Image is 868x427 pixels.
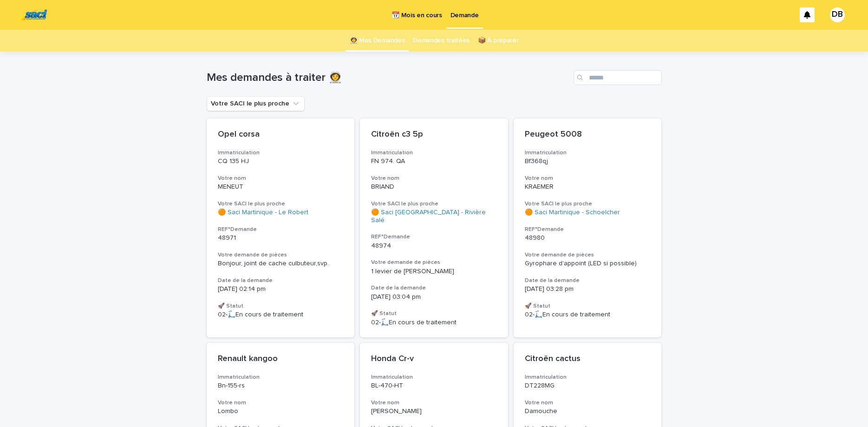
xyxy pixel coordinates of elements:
[218,149,344,157] h3: Immatriculation
[525,302,651,310] h3: 🚀 Statut
[525,374,651,381] h3: Immatriculation
[371,242,497,250] p: 48974
[371,209,497,224] a: 🟠 Saci [GEOGRAPHIC_DATA] - Rivière Salé
[218,382,344,390] p: Bn-155-rs
[218,251,344,259] h3: Votre demande de pièces
[371,407,497,415] p: [PERSON_NAME]
[525,175,651,182] h3: Votre nom
[19,6,47,24] img: UC29JcTLQ3GheANZ19ks
[218,234,344,242] p: 48971
[207,96,305,111] button: Votre SACI le plus proche
[371,319,497,327] p: 02-🛴En cours de traitement
[371,175,497,182] h3: Votre nom
[525,200,651,208] h3: Votre SACI le plus proche
[218,183,344,191] p: MENEUT
[371,233,497,241] h3: REF°Demande
[525,399,651,407] h3: Votre nom
[218,209,308,217] a: 🟠 Saci Martinique - Le Robert
[525,354,651,364] p: Citroën cactus
[218,374,344,381] h3: Immatriculation
[218,260,329,267] span: Bonjour, joint de cache culbuteur,svp.
[218,200,344,208] h3: Votre SACI le plus proche
[371,259,497,266] h3: Votre demande de pièces
[218,354,344,364] p: Renault kangoo
[207,118,355,337] a: Opel corsaImmatriculationCQ 135 HJVotre nomMENEUTVotre SACI le plus proche🟠 Saci Martinique - Le ...
[525,277,651,284] h3: Date de la demande
[371,268,454,275] span: 1 levier de [PERSON_NAME]
[218,277,344,284] h3: Date de la demande
[218,311,344,319] p: 02-🛴En cours de traitement
[514,118,662,337] a: Peugeot 5008ImmatriculationBf368qjVotre nomKRAEMERVotre SACI le plus proche🟠 Saci Martinique - Sc...
[574,70,662,85] input: Search
[371,399,497,407] h3: Votre nom
[830,7,845,22] div: DB
[371,354,497,364] p: Honda Cr-v
[218,407,344,415] p: Lombo
[218,158,344,165] p: CQ 135 HJ
[218,175,344,182] h3: Votre nom
[350,30,405,52] a: 👩‍🚀 Mes Demandes
[525,382,651,390] p: DT228MG
[218,285,344,293] p: [DATE] 02:14 pm
[525,130,651,140] p: Peugeot 5008
[525,407,651,415] p: Damouche
[371,158,497,165] p: FN 974. QA
[478,30,518,52] a: 📦 À préparer
[371,374,497,381] h3: Immatriculation
[218,226,344,233] h3: REF°Demande
[207,71,570,85] h1: Mes demandes à traiter 👩‍🚀
[371,382,497,390] p: BL-470-HT
[371,284,497,292] h3: Date de la demande
[371,200,497,208] h3: Votre SACI le plus proche
[525,226,651,233] h3: REF°Demande
[525,183,651,191] p: KRAEMER
[371,130,497,140] p: Citroën c3 5p
[371,149,497,157] h3: Immatriculation
[218,399,344,407] h3: Votre nom
[413,30,470,52] a: Demandes traitées
[525,251,651,259] h3: Votre demande de pièces
[218,302,344,310] h3: 🚀 Statut
[371,183,497,191] p: BRIAND
[525,311,651,319] p: 02-🛴En cours de traitement
[218,130,344,140] p: Opel corsa
[371,310,497,317] h3: 🚀 Statut
[525,158,651,165] p: Bf368qj
[371,293,497,301] p: [DATE] 03:04 pm
[525,234,651,242] p: 48980
[525,209,620,217] a: 🟠 Saci Martinique - Schoelcher
[525,149,651,157] h3: Immatriculation
[525,285,651,293] p: [DATE] 03:28 pm
[525,260,637,267] span: Gyrophare d'appoint (LED si possible)
[360,118,508,337] a: Citroën c3 5pImmatriculationFN 974. QAVotre nomBRIANDVotre SACI le plus proche🟠 Saci [GEOGRAPHIC_...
